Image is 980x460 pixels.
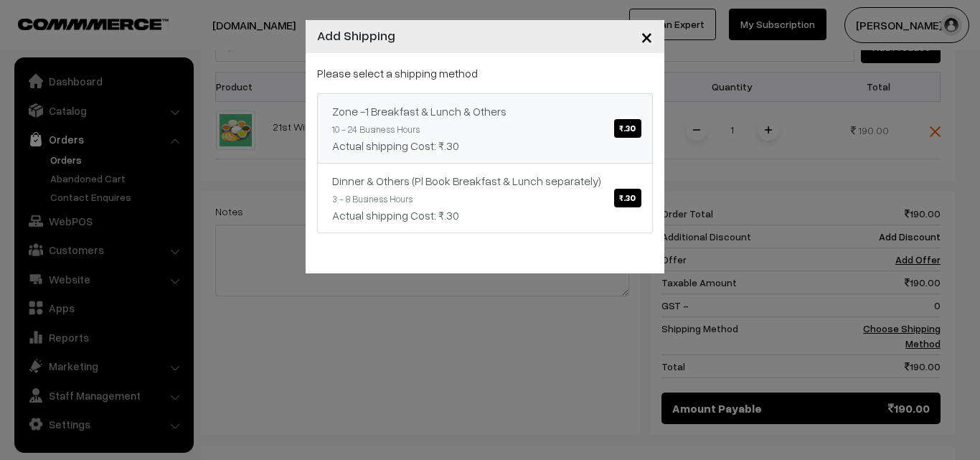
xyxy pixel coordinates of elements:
[614,119,641,138] span: ₹.30
[332,103,638,120] div: Zone -1 Breakfast & Lunch & Others
[332,193,413,205] small: 3 - 8 Business Hours
[317,163,653,233] a: Dinner & Others (Pl Book Breakfast & Lunch separately)₹.30 3 - 8 Business HoursActual shipping Co...
[629,14,664,59] button: Close
[332,123,420,135] small: 10 - 24 Business Hours
[317,93,653,164] a: Zone -1 Breakfast & Lunch & Others₹.30 10 - 24 Business HoursActual shipping Cost: ₹.30
[641,23,653,50] span: ×
[317,65,653,82] p: Please select a shipping method
[332,172,638,189] div: Dinner & Others (Pl Book Breakfast & Lunch separately)
[332,137,638,154] div: Actual shipping Cost: ₹.30
[614,189,641,207] span: ₹.30
[317,26,395,45] h4: Add Shipping
[332,207,638,224] div: Actual shipping Cost: ₹.30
